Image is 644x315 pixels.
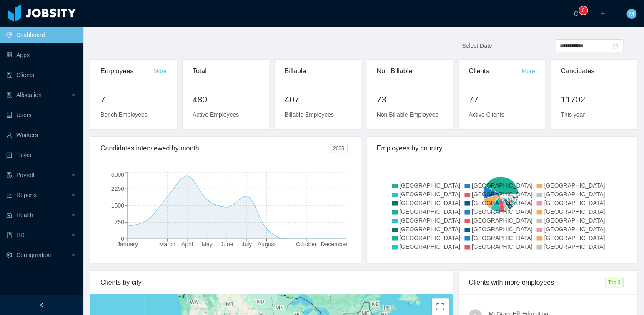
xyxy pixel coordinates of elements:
[469,60,521,83] div: Clients
[629,9,634,19] span: M
[544,243,605,250] span: [GEOGRAPHIC_DATA]
[193,111,239,118] span: Active Employees
[285,93,351,106] h2: 407
[399,243,460,250] span: [GEOGRAPHIC_DATA]
[399,208,460,215] span: [GEOGRAPHIC_DATA]
[521,68,535,75] a: More
[612,43,618,49] i: icon: calendar
[544,235,605,241] span: [GEOGRAPHIC_DATA]
[561,60,627,83] div: Candidates
[6,127,77,143] a: icon: userWorkers
[472,217,533,224] span: [GEOGRAPHIC_DATA]
[6,147,77,163] a: icon: profileTasks
[258,241,276,247] tspan: August
[6,47,77,63] a: icon: appstoreApps
[285,111,334,118] span: Billable Employees
[472,200,533,206] span: [GEOGRAPHIC_DATA]
[100,60,153,83] div: Employees
[377,137,627,160] div: Employees by country
[472,226,533,232] span: [GEOGRAPHIC_DATA]
[432,298,449,315] button: Toggle fullscreen view
[16,232,25,238] span: HR
[6,212,12,218] i: icon: medicine-box
[111,202,124,209] tspan: 1500
[6,172,12,178] i: icon: file-protect
[100,137,330,160] div: Candidates interviewed by month
[6,67,77,83] a: icon: auditClients
[16,252,51,258] span: Configuration
[472,208,533,215] span: [GEOGRAPHIC_DATA]
[221,241,233,247] tspan: June
[399,182,460,189] span: [GEOGRAPHIC_DATA]
[330,144,348,153] span: 2025
[579,6,587,15] sup: 0
[376,111,438,118] span: Non Billable Employees
[16,192,37,198] span: Reports
[399,235,460,241] span: [GEOGRAPHIC_DATA]
[605,278,624,287] span: Top 3
[600,10,606,16] i: icon: plus
[193,93,259,106] h2: 480
[159,241,175,247] tspan: March
[472,235,533,241] span: [GEOGRAPHIC_DATA]
[469,93,535,106] h2: 77
[321,241,348,247] tspan: December
[399,217,460,224] span: [GEOGRAPHIC_DATA]
[399,226,460,232] span: [GEOGRAPHIC_DATA]
[469,111,504,118] span: Active Clients
[285,60,351,83] div: Billable
[115,219,125,225] tspan: 750
[121,235,124,242] tspan: 0
[111,185,124,192] tspan: 2250
[241,241,252,247] tspan: July
[544,182,605,189] span: [GEOGRAPHIC_DATA]
[6,92,12,98] i: icon: solution
[181,241,193,247] tspan: April
[201,241,212,247] tspan: May
[193,60,259,83] div: Total
[16,172,34,178] span: Payroll
[544,217,605,224] span: [GEOGRAPHIC_DATA]
[6,192,12,198] i: icon: line-chart
[399,200,460,206] span: [GEOGRAPHIC_DATA]
[561,93,627,106] h2: 11702
[376,93,443,106] h2: 73
[544,191,605,197] span: [GEOGRAPHIC_DATA]
[472,182,533,189] span: [GEOGRAPHIC_DATA]
[16,92,42,98] span: Allocation
[544,200,605,206] span: [GEOGRAPHIC_DATA]
[16,212,33,218] span: Health
[100,111,148,118] span: Bench Employees
[472,191,533,197] span: [GEOGRAPHIC_DATA]
[6,107,77,123] a: icon: robotUsers
[472,243,533,250] span: [GEOGRAPHIC_DATA]
[544,208,605,215] span: [GEOGRAPHIC_DATA]
[561,111,585,118] span: This year
[100,271,443,294] div: Clients by city
[399,191,460,197] span: [GEOGRAPHIC_DATA]
[544,226,605,232] span: [GEOGRAPHIC_DATA]
[6,252,12,258] i: icon: setting
[469,271,604,294] div: Clients with more employees
[153,68,167,75] a: More
[462,42,492,49] span: Select Date
[100,93,167,106] h2: 7
[6,27,77,43] a: icon: pie-chartDashboard
[111,171,124,177] tspan: 3000
[6,232,12,238] i: icon: book
[117,241,138,247] tspan: January
[296,241,317,247] tspan: October
[573,10,579,16] i: icon: bell
[376,60,443,83] div: Non Billable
